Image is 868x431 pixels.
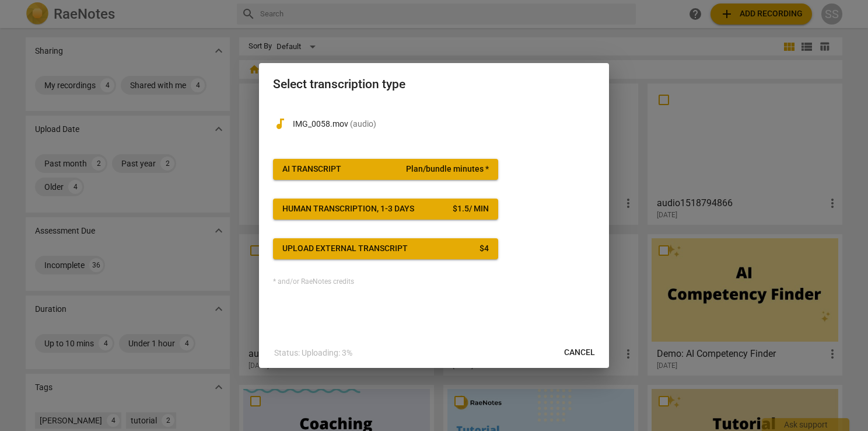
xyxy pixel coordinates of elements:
[273,159,498,180] button: AI TranscriptPlan/bundle minutes *
[273,238,498,259] button: Upload external transcript$4
[350,119,376,128] span: ( audio )
[282,164,341,175] div: AI Transcript
[282,203,414,215] div: Human transcription, 1-3 days
[282,243,408,255] div: Upload external transcript
[273,278,595,286] div: * and/or RaeNotes credits
[555,342,604,363] button: Cancel
[564,347,595,359] span: Cancel
[274,347,352,359] p: Status: Uploading: 3%
[273,77,595,92] h2: Select transcription type
[406,164,489,175] span: Plan/bundle minutes *
[273,117,287,131] span: audiotrack
[453,203,489,215] div: $ 1.5 / min
[480,243,489,255] div: $ 4
[293,118,595,130] p: IMG_0058.mov(audio)
[273,199,498,220] button: Human transcription, 1-3 days$1.5/ min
